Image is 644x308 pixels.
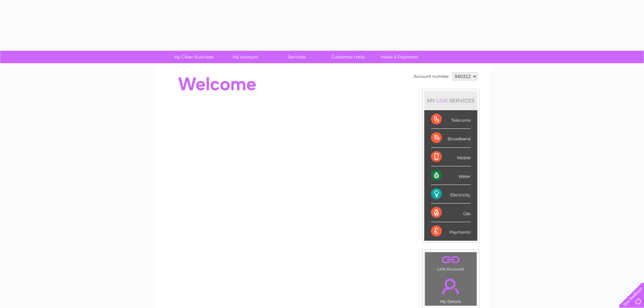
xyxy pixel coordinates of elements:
[269,51,325,63] a: Services
[431,110,471,129] div: Telecoms
[166,51,222,63] a: My Clear Business
[425,252,477,273] td: Link Account
[425,273,477,306] td: My Details
[431,166,471,185] div: Water
[427,275,475,298] a: .
[435,97,449,104] div: LIVE
[217,51,273,63] a: My Account
[320,51,376,63] a: Customer Help
[431,204,471,222] div: Gas
[372,51,427,63] a: Make A Payment
[431,129,471,147] div: Broadband
[424,91,477,110] div: MY SERVICES
[412,71,451,82] td: Account number
[431,185,471,204] div: Electricity
[427,254,475,266] a: .
[431,148,471,166] div: Mobile
[431,222,471,240] div: Payments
